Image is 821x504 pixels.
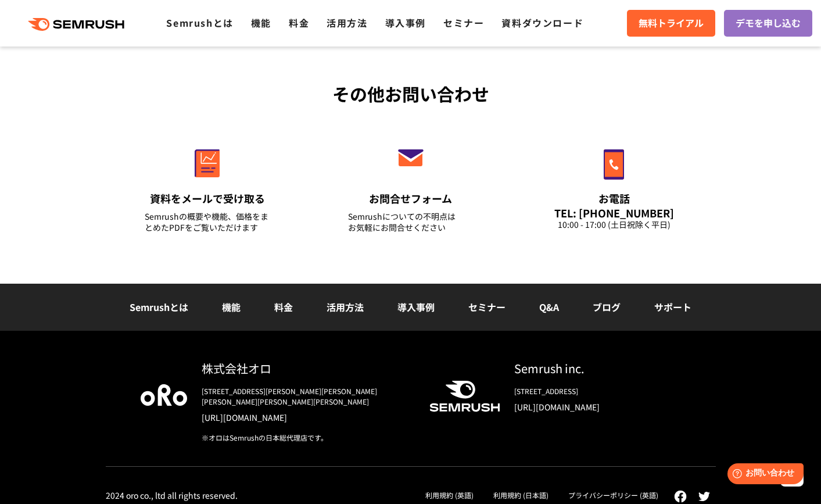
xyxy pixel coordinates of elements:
iframe: Help widget launcher [718,459,808,491]
div: Semrushの概要や機能、価格をまとめたPDFをご覧いただけます [145,211,270,233]
a: 活用方法 [327,300,364,314]
div: Semrush inc. [514,360,681,377]
a: お問合せフォーム Semrushについての不明点はお気軽にお問合せください [324,124,498,248]
a: Semrushとは [130,300,188,314]
a: 活用方法 [327,16,367,30]
a: セミナー [443,16,484,30]
a: 導入事例 [385,16,426,30]
div: ※オロはSemrushの日本総代理店です。 [202,432,411,443]
span: 無料トライアル [639,16,704,31]
a: 導入事例 [397,300,435,314]
a: Semrushとは [166,16,233,30]
a: 資料ダウンロード [501,16,583,30]
a: ブログ [593,300,621,314]
div: その他お問い合わせ [106,81,716,107]
a: デモを申し込む [724,10,812,37]
div: Semrushについての不明点は お気軽にお問合せください [348,211,474,233]
a: [URL][DOMAIN_NAME] [202,412,411,423]
a: [URL][DOMAIN_NAME] [514,401,681,413]
a: セミナー [468,300,505,314]
a: 料金 [289,16,309,30]
a: 利用規約 (日本語) [493,490,548,500]
a: Q&A [539,300,559,314]
a: プライバシーポリシー (英語) [568,490,658,500]
a: 料金 [274,300,293,314]
a: 機能 [222,300,241,314]
div: 資料をメールで受け取る [145,191,270,206]
div: 株式会社オロ [202,360,411,377]
a: サポート [654,300,691,314]
div: 2024 oro co., ltd all rights reserved. [106,490,238,501]
img: twitter [698,492,710,501]
div: お問合せフォーム [348,191,474,206]
a: 機能 [251,16,271,30]
a: 無料トライアル [627,10,715,37]
div: [STREET_ADDRESS] [514,386,681,396]
img: oro company [141,384,187,405]
div: [STREET_ADDRESS][PERSON_NAME][PERSON_NAME][PERSON_NAME][PERSON_NAME][PERSON_NAME] [202,386,411,407]
div: TEL: [PHONE_NUMBER] [551,206,677,219]
a: 利用規約 (英語) [425,490,474,500]
img: facebook [674,490,687,503]
a: 資料をメールで受け取る Semrushの概要や機能、価格をまとめたPDFをご覧いただけます [120,124,295,248]
div: お電話 [551,191,677,206]
div: 10:00 - 17:00 (土日祝除く平日) [551,219,677,230]
span: デモを申し込む [736,16,801,31]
